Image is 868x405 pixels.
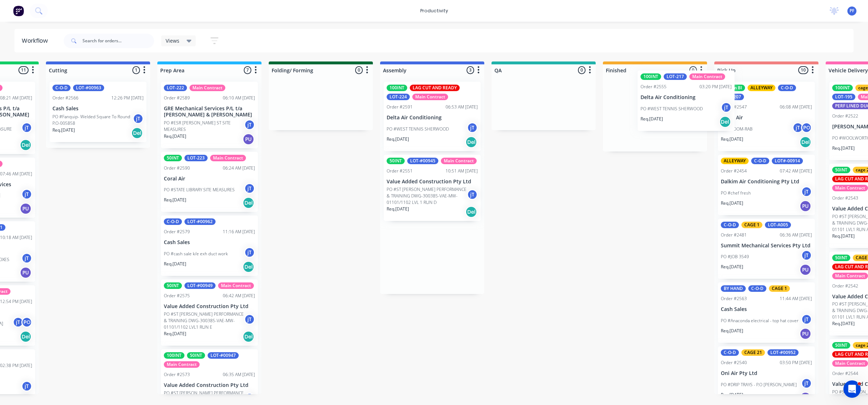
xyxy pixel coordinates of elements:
[22,37,51,45] div: Workflow
[417,5,452,16] div: productivity
[843,380,861,398] iframe: Intercom live chat
[850,8,854,14] span: PF
[13,5,24,16] img: Factory
[82,34,154,48] input: Search for orders...
[166,37,179,44] span: Views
